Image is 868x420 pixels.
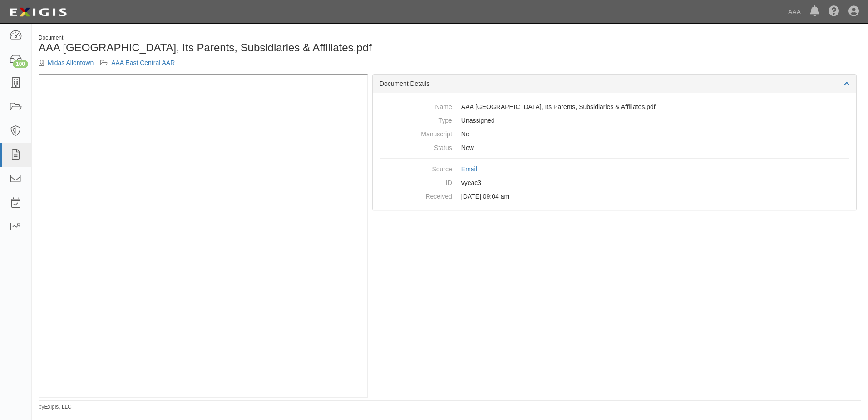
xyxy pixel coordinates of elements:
div: Document [39,34,443,42]
dd: New [380,141,849,155]
dt: Type [380,114,452,125]
dd: AAA [GEOGRAPHIC_DATA], Its Parents, Subsidiaries & Affiliates.pdf [380,100,849,114]
div: 100 [13,60,28,68]
dt: Source [380,162,452,174]
dt: ID [380,176,452,187]
dd: [DATE] 09:04 am [380,190,849,203]
dd: Unassigned [380,114,849,127]
a: Exigis, LLC [44,404,72,410]
dt: Manuscript [380,127,452,139]
dd: vyeac3 [380,176,849,190]
img: logo-5460c22ac91f19d4615b14bd174203de0afe785f0fc80cf4dbbc73dc1793850b.png [7,4,69,20]
a: Midas Allentown [48,59,94,66]
a: AAA East Central AAR [111,59,175,66]
i: Help Center - Complianz [829,6,839,17]
dt: Received [380,190,452,201]
div: Document Details [373,75,856,93]
small: by [39,403,72,411]
dt: Status [380,141,452,152]
a: AAA [784,3,805,21]
h1: AAA [GEOGRAPHIC_DATA], Its Parents, Subsidiaries & Affiliates.pdf [39,42,443,54]
a: Email [461,165,477,173]
dt: Name [380,100,452,111]
dd: No [380,127,849,141]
